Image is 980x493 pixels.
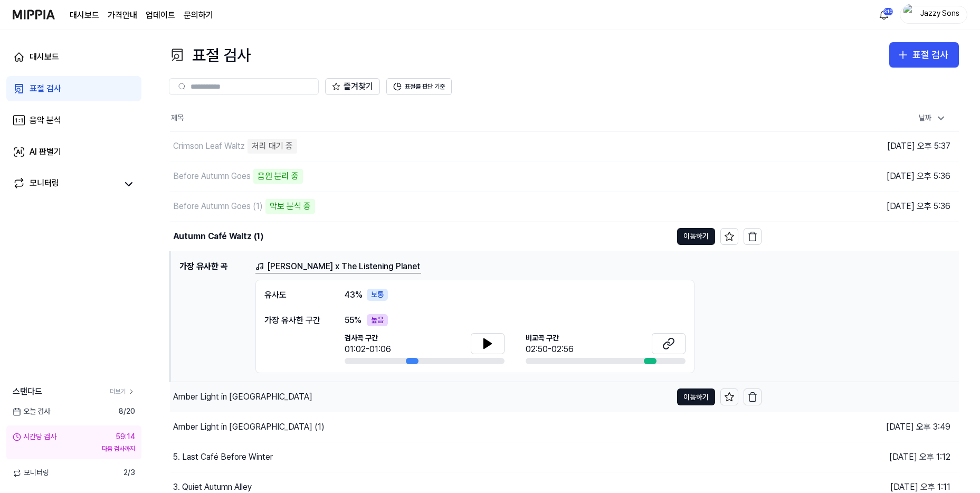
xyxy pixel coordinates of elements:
[264,289,324,301] div: 유사도
[345,289,363,301] span: 43 %
[762,191,959,221] td: [DATE] 오후 5:36
[253,169,303,184] div: 음원 분리 중
[526,333,574,344] span: 비교곡 구간
[248,139,297,154] div: 처리 대기 중
[255,260,421,273] a: [PERSON_NAME] x The Listening Planet
[108,9,137,22] button: 가격안내
[173,421,325,433] div: Amber Light in [GEOGRAPHIC_DATA] (1)
[876,6,892,23] button: 알림310
[173,170,251,183] div: Before Autumn Goes
[169,42,251,68] div: 표절 검사
[762,221,959,251] td: [DATE] 오후 3:49
[878,8,890,21] img: 알림
[345,314,361,327] span: 55 %
[264,314,324,327] div: 가장 유사한 구간
[6,44,141,70] a: 대시보드
[13,406,50,417] span: 오늘 검사
[6,108,141,133] a: 음악 분석
[677,388,715,405] button: 이동하기
[345,333,391,344] span: 검사곡 구간
[915,110,950,127] div: 날짜
[173,451,273,463] div: 5. Last Café Before Winter
[900,6,967,24] button: profileJazzy Sons
[116,432,135,442] div: 59:14
[762,161,959,191] td: [DATE] 오후 5:36
[173,140,245,153] div: Crimson Leaf Waltz
[110,387,135,396] a: 더보기
[325,78,380,95] button: 즐겨찾기
[13,444,135,453] div: 다음 검사까지
[70,9,99,22] a: 대시보드
[919,8,960,20] div: Jazzy Sons
[170,106,762,131] th: 제목
[13,385,42,398] span: 스탠다드
[184,9,213,22] a: 문의하기
[762,382,959,412] td: [DATE] 오후 3:49
[179,260,247,374] h1: 가장 유사한 곡
[762,412,959,442] td: [DATE] 오후 3:49
[386,78,452,95] button: 표절률 판단 기준
[762,131,959,161] td: [DATE] 오후 5:37
[146,9,175,22] a: 업데이트
[889,42,959,68] button: 표절 검사
[912,48,948,63] div: 표절 검사
[903,4,916,25] img: profile
[265,199,315,214] div: 악보 분석 중
[6,139,141,165] a: AI 판별기
[30,146,61,158] div: AI 판별기
[367,314,388,327] div: 높음
[123,468,135,478] span: 2 / 3
[526,343,574,356] div: 02:50-02:56
[30,177,59,192] div: 모니터링
[13,177,118,192] a: 모니터링
[119,406,135,417] span: 8 / 20
[677,228,715,245] button: 이동하기
[30,114,61,127] div: 음악 분석
[6,76,141,101] a: 표절 검사
[30,82,61,95] div: 표절 검사
[13,432,56,442] div: 시간당 검사
[173,391,312,403] div: Amber Light in [GEOGRAPHIC_DATA]
[30,51,59,63] div: 대시보드
[173,200,263,213] div: Before Autumn Goes (1)
[883,7,893,16] div: 310
[345,343,391,356] div: 01:02-01:06
[13,468,49,478] span: 모니터링
[367,289,388,301] div: 보통
[762,442,959,472] td: [DATE] 오후 1:12
[173,230,263,243] div: Autumn Café Waltz (1)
